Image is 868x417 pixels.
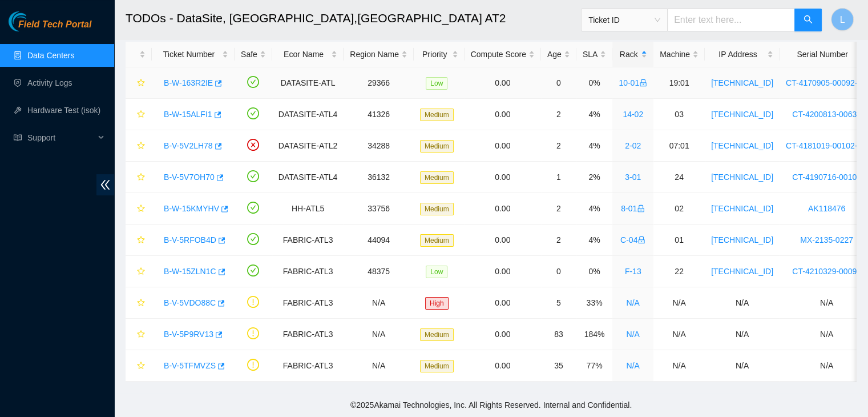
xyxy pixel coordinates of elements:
[711,173,773,182] a: [TECHNICAL_ID]
[541,193,576,224] td: 2
[576,350,612,382] td: 77%
[541,224,576,256] td: 2
[705,350,780,382] td: N/A
[588,11,660,29] span: Ticket ID
[619,78,647,87] a: 10-01lock
[247,139,259,151] span: close-circle
[344,193,414,224] td: 33756
[625,173,641,182] a: 3-01
[653,67,705,99] td: 19:01
[667,9,795,31] input: Enter text here...
[132,137,146,155] button: star
[137,173,145,182] span: star
[132,199,146,218] button: star
[272,224,344,256] td: FABRIC-ATL3
[9,11,58,31] img: Akamai Technologies
[247,233,259,245] span: check-circle
[426,77,447,90] span: Low
[137,236,145,245] span: star
[247,296,259,308] span: exclamation-circle
[465,287,541,319] td: 0.00
[132,325,146,343] button: star
[114,393,868,417] footer: © 2025 Akamai Technologies, Inc. All Rights Reserved. Internal and Confidential.
[653,350,705,382] td: N/A
[132,356,146,375] button: star
[786,141,867,150] a: CT-4181019-00102-N1
[272,256,344,287] td: FABRIC-ATL3
[800,235,853,244] a: MX-2135-0227
[27,126,95,149] span: Support
[465,193,541,224] td: 0.00
[344,350,414,382] td: N/A
[653,162,705,193] td: 24
[808,204,845,213] a: AK118476
[792,267,861,276] a: CT-4210329-00094
[465,130,541,162] td: 0.00
[344,256,414,287] td: 48375
[164,361,216,370] a: B-V-5TFMVZS
[272,99,344,130] td: DATASITE-ATL4
[653,130,705,162] td: 07:01
[164,235,216,244] a: B-V-5RFOB4D
[9,21,91,35] a: Akamai TechnologiesField Tech Portal
[272,319,344,350] td: FABRIC-ATL3
[621,204,645,213] a: 8-01lock
[137,79,145,88] span: star
[711,141,773,150] a: [TECHNICAL_ID]
[132,231,146,249] button: star
[344,287,414,319] td: N/A
[541,287,576,319] td: 5
[626,330,639,339] a: N/A
[465,319,541,350] td: 0.00
[705,287,780,319] td: N/A
[272,287,344,319] td: FABRIC-ATL3
[137,267,145,276] span: star
[27,51,74,60] a: Data Centers
[626,361,639,370] a: N/A
[541,130,576,162] td: 2
[625,141,641,150] a: 2-02
[576,224,612,256] td: 4%
[272,67,344,99] td: DATASITE-ATL
[620,235,645,244] a: C-04lock
[96,174,114,195] span: double-left
[137,299,145,308] span: star
[132,262,146,280] button: star
[344,319,414,350] td: N/A
[541,256,576,287] td: 0
[272,193,344,224] td: HH-ATL5
[137,330,145,339] span: star
[247,107,259,119] span: check-circle
[653,287,705,319] td: N/A
[272,162,344,193] td: DATASITE-ATL4
[247,202,259,214] span: check-circle
[541,162,576,193] td: 1
[541,350,576,382] td: 35
[247,264,259,276] span: check-circle
[711,204,773,213] a: [TECHNICAL_ID]
[653,99,705,130] td: 03
[27,106,100,115] a: Hardware Test (isok)
[420,328,454,341] span: Medium
[164,78,213,87] a: B-W-163R2IE
[576,162,612,193] td: 2%
[426,266,447,278] span: Low
[465,256,541,287] td: 0.00
[653,319,705,350] td: N/A
[653,224,705,256] td: 01
[344,130,414,162] td: 34288
[541,319,576,350] td: 83
[465,67,541,99] td: 0.00
[420,140,454,153] span: Medium
[465,224,541,256] td: 0.00
[711,267,773,276] a: [TECHNICAL_ID]
[786,78,867,87] a: CT-4170905-00092-N1
[541,99,576,130] td: 2
[137,205,145,214] span: star
[272,130,344,162] td: DATASITE-ATL2
[272,350,344,382] td: FABRIC-ATL3
[420,171,454,184] span: Medium
[623,110,643,119] a: 14-02
[465,99,541,130] td: 0.00
[132,105,146,123] button: star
